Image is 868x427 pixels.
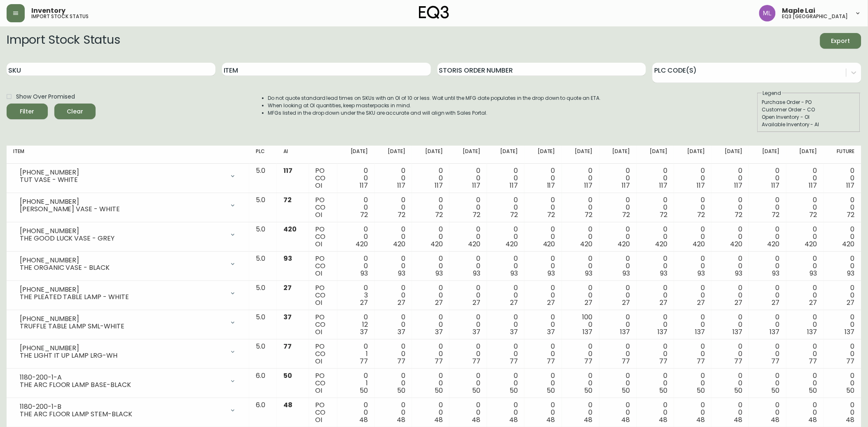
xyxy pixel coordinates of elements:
div: 0 0 [756,226,780,248]
th: [DATE] [749,146,786,164]
span: 77 [772,356,780,366]
div: [PHONE_NUMBER] [20,344,225,352]
span: 137 [583,327,593,337]
div: 0 0 [606,167,630,189]
div: Available Inventory - AI [762,121,856,128]
span: 27 [847,298,855,307]
span: 77 [697,356,705,366]
div: [PHONE_NUMBER] [20,169,225,176]
span: 37 [547,327,555,337]
li: When looking at OI quantities, keep masterpacks in mind. [268,102,601,109]
span: 420 [618,239,630,249]
div: 0 0 [606,343,630,365]
span: 420 [730,239,742,249]
div: 0 0 [718,255,742,277]
td: 5.0 [249,281,277,310]
div: [PHONE_NUMBER]THE GOOD LUCK VASE - GREY [13,226,243,244]
span: 93 [473,269,480,278]
span: 77 [472,356,480,366]
span: 117 [435,181,443,190]
div: 0 0 [494,372,518,394]
div: 0 0 [681,196,705,219]
span: 27 [473,298,480,307]
span: 37 [435,327,443,337]
span: 117 [360,181,368,190]
span: 27 [510,298,518,307]
div: 0 0 [831,167,855,189]
div: 0 0 [494,284,518,307]
span: 72 [435,210,443,219]
div: 0 0 [718,314,742,336]
div: 0 0 [756,284,780,307]
span: 117 [697,181,705,190]
div: Purchase Order - PO [762,99,856,106]
span: 77 [809,356,817,366]
div: 0 0 [531,343,555,365]
span: 93 [283,254,292,263]
span: 72 [547,210,555,219]
div: 0 0 [456,226,480,248]
span: 27 [547,298,555,307]
div: 0 0 [569,255,593,277]
div: [PHONE_NUMBER]THE ORGANIC VASE - BLACK [13,255,243,273]
span: 72 [697,210,705,219]
span: 27 [622,298,630,307]
span: 27 [735,298,742,307]
div: 0 0 [419,343,443,365]
span: 117 [809,181,817,190]
span: 117 [622,181,630,190]
div: 0 0 [381,314,406,336]
th: [DATE] [562,146,599,164]
td: 5.0 [249,164,277,193]
span: 93 [810,269,817,278]
span: 50 [283,371,292,380]
th: [DATE] [599,146,637,164]
span: OI [316,269,323,278]
span: 420 [505,239,518,249]
div: 0 12 [344,314,368,336]
td: 5.0 [249,252,277,281]
span: 93 [847,269,855,278]
div: 0 0 [718,196,742,219]
div: 0 0 [718,167,742,189]
span: 93 [772,269,780,278]
div: 0 0 [381,167,406,189]
div: 0 0 [643,255,668,277]
span: 77 [585,356,593,366]
div: 0 0 [756,167,780,189]
span: 137 [620,327,630,337]
div: 0 0 [456,314,480,336]
span: 72 [810,210,817,219]
span: 37 [398,327,406,337]
div: 0 0 [606,226,630,248]
span: 117 [660,181,668,190]
th: [DATE] [487,146,524,164]
span: 72 [283,195,292,205]
span: 27 [398,298,406,307]
div: 0 0 [381,196,406,219]
span: 117 [283,166,292,175]
span: 72 [660,210,668,219]
span: 117 [472,181,480,190]
div: 0 0 [569,196,593,219]
div: 0 0 [456,372,480,394]
span: 137 [807,327,817,337]
div: 0 0 [643,284,668,307]
div: 0 0 [681,167,705,189]
div: 0 0 [831,226,855,248]
div: 0 0 [419,255,443,277]
span: OI [316,327,323,337]
span: 77 [622,356,630,366]
img: logo [419,6,449,19]
span: Clear [61,106,89,117]
div: 0 0 [793,255,817,277]
div: 0 0 [681,343,705,365]
span: 77 [547,356,555,366]
div: 0 0 [643,167,668,189]
div: 0 0 [456,284,480,307]
div: 0 0 [569,372,593,394]
span: 72 [360,210,368,219]
div: 0 0 [606,314,630,336]
div: 0 0 [344,167,368,189]
div: 0 0 [681,314,705,336]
